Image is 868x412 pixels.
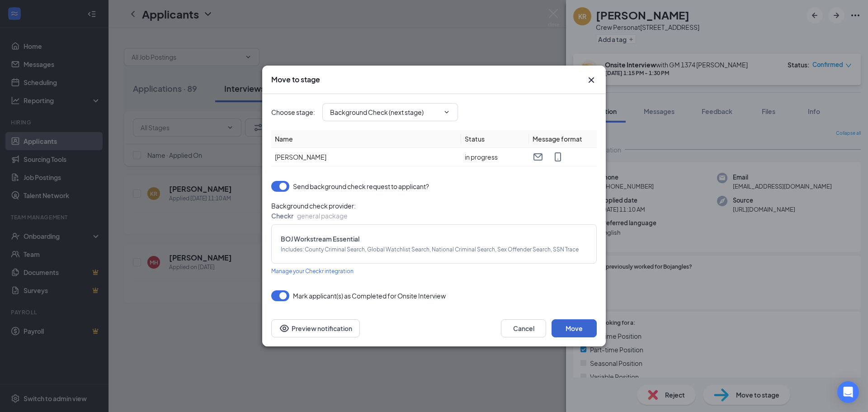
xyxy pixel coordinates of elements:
[271,130,461,148] th: Name
[297,212,348,220] span: general package
[271,268,354,275] span: Manage your Checkr integration
[552,152,563,162] svg: MobileSms
[293,290,446,301] span: Mark applicant(s) as Completed for Onsite Interview
[271,265,354,276] a: Manage your Checkr integration
[461,130,529,148] th: Status
[275,153,326,161] span: [PERSON_NAME]
[271,75,320,85] h3: Move to stage
[529,130,597,148] th: Message format
[501,319,546,337] button: Cancel
[271,107,315,117] span: Choose stage :
[281,234,587,244] span: BOJ Workstream Essential
[837,381,859,403] div: Open Intercom Messenger
[271,212,293,220] span: Checkr
[586,75,597,85] svg: Cross
[443,109,450,116] svg: ChevronDown
[271,319,360,337] button: Preview notificationEye
[533,152,543,162] svg: Email
[271,201,597,211] span: Background check provider :
[461,148,529,166] td: in progress
[281,246,587,254] span: Includes : County Criminal Search, Global Watchlist Search, National Criminal Search, Sex Offende...
[586,75,597,85] button: Close
[279,323,290,334] svg: Eye
[293,181,429,192] span: Send background check request to applicant?
[552,319,597,337] button: Move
